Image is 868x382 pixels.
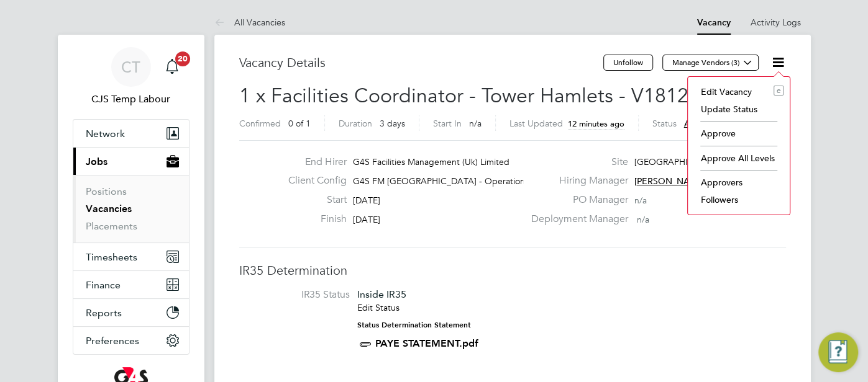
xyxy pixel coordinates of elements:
[469,118,482,129] span: n/a
[509,118,563,129] label: Last Updated
[694,191,783,208] li: Followers
[278,193,347,207] label: Start
[278,156,347,169] label: End Hirer
[278,213,347,226] label: Finish
[634,175,705,187] span: [PERSON_NAME]
[160,47,185,87] a: 20
[339,118,372,129] label: Duration
[86,185,127,197] a: Positions
[523,193,628,207] label: PO Manager
[73,243,189,270] button: Timesheets
[603,55,653,71] button: Unfollow
[73,148,189,175] button: Jobs
[662,55,759,71] button: Manage Vendors (3)
[73,327,189,354] button: Preferences
[694,149,783,167] li: Approve All Levels
[86,307,122,319] span: Reports
[86,203,132,215] a: Vacancies
[694,125,783,142] li: Approve
[523,156,628,169] label: Site
[634,156,723,167] span: [GEOGRAPHIC_DATA]
[380,118,405,129] span: 3 days
[73,299,189,326] button: Reports
[694,83,783,100] li: Edit Vacancy
[652,118,677,129] label: Status
[433,118,462,129] label: Start In
[353,214,380,225] span: [DATE]
[73,92,190,107] span: CJS Temp Labour
[818,332,858,372] button: Engage Resource Center
[86,156,107,167] span: Jobs
[694,174,783,191] li: Approvers
[86,335,139,347] span: Preferences
[73,120,189,147] button: Network
[751,17,801,28] a: Activity Logs
[357,321,471,329] strong: Status Determination Statement
[214,17,285,28] a: All Vacancies
[73,47,190,107] a: CTCJS Temp Labour
[239,55,603,71] h3: Vacancy Details
[636,214,649,225] span: n/a
[697,17,731,28] a: Vacancy
[684,118,778,129] span: Awaiting approval - 1/2
[86,128,125,140] span: Network
[353,156,509,167] span: G4S Facilities Management (Uk) Limited
[175,51,190,66] span: 20
[353,175,531,187] span: G4S FM [GEOGRAPHIC_DATA] - Operational
[357,302,400,313] a: Edit Status
[252,288,350,301] label: IR35 Status
[694,100,783,118] li: Update Status
[353,195,380,206] span: [DATE]
[278,174,347,187] label: Client Config
[86,251,137,263] span: Timesheets
[121,59,140,75] span: CT
[523,174,628,187] label: Hiring Manager
[86,279,121,291] span: Finance
[774,86,783,95] i: e
[357,288,406,300] span: Inside IR35
[239,262,786,278] h3: IR35 Determination
[375,337,478,349] a: PAYE STATEMENT.pdf
[239,118,281,129] label: Confirmed
[86,220,137,232] a: Placements
[634,195,646,206] span: n/a
[288,118,311,129] span: 0 of 1
[73,175,189,242] div: Jobs
[523,213,628,226] label: Deployment Manager
[73,271,189,298] button: Finance
[239,84,711,108] span: 1 x Facilities Coordinator - Tower Hamlets - V181202
[568,118,624,129] span: 12 minutes ago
